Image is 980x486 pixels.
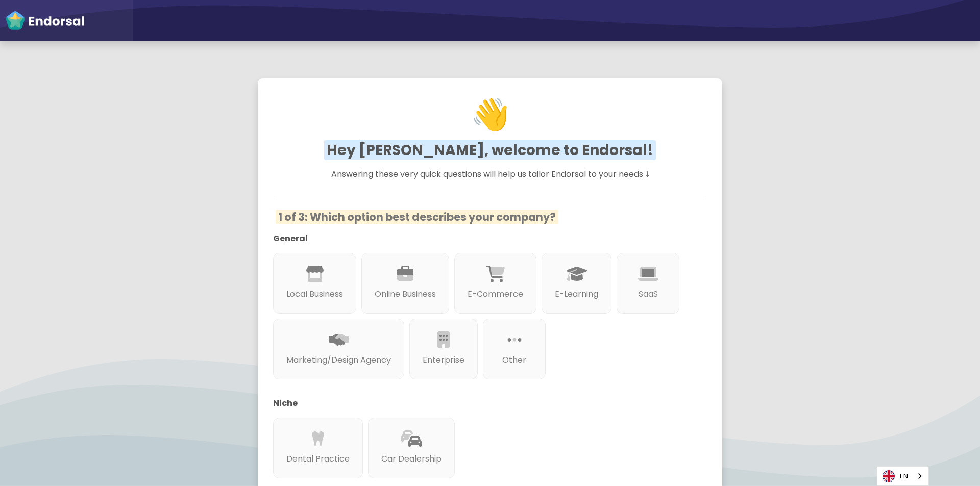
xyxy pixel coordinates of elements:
a: EN [877,467,928,485]
p: Dental Practice [286,453,350,465]
span: Hey [PERSON_NAME], welcome to Endorsal! [324,140,656,160]
p: Local Business [286,288,343,300]
span: 1 of 3: Which option best describes your company? [276,210,558,224]
p: Marketing/Design Agency [286,354,391,366]
span: Answering these very quick questions will help us tailor Endorsal to your needs ⤵︎ [331,168,649,180]
aside: Language selected: English [877,466,929,486]
p: E-Commerce [468,288,523,300]
p: Other [496,354,532,366]
p: Car Dealership [381,453,442,465]
p: Online Business [375,288,436,300]
p: E-Learning [555,288,598,300]
p: Niche [273,397,692,410]
p: General [273,233,692,245]
p: Enterprise [423,354,464,366]
img: endorsal-logo-white@2x.png [5,10,85,31]
h1: 👋 [276,59,704,169]
div: Language [877,466,929,486]
p: SaaS [630,288,666,300]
